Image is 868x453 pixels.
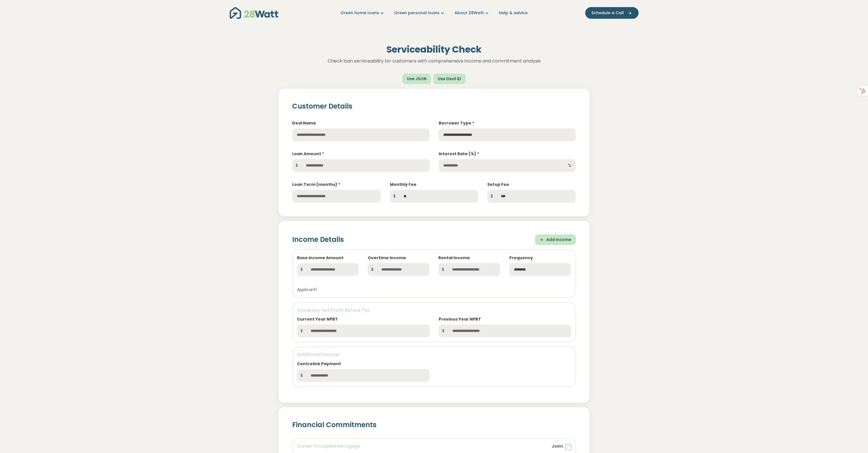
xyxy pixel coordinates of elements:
[438,255,470,261] label: Rental Income
[591,10,624,16] span: Schedule a Call
[564,159,576,172] span: %
[297,361,341,367] label: Centrelink Payment
[439,316,481,322] label: Previous Year NPBT
[487,182,509,188] label: Setup Fee
[247,44,622,55] h1: Serviceability Check
[247,57,622,65] p: Check loan serviceability for customers with comprehensive income and commitment analysis
[230,6,639,20] nav: Main navigation
[297,307,571,313] h6: Company Net Profit Before Tax
[439,120,474,126] label: Borrower Type *
[455,10,490,16] a: About 28Watt
[297,263,306,276] span: $
[297,255,344,261] label: Base Income Amount
[390,182,417,188] label: Monthly Fee
[368,255,406,261] label: Overtime Income
[297,369,306,382] span: $
[340,10,385,16] a: Green home loans
[297,352,571,358] h6: Additional Income
[292,102,576,111] h2: Customer Details
[292,236,344,244] h2: Income Details
[535,234,576,245] button: Add Income
[402,74,431,84] button: Use JSON
[292,151,324,157] label: Loan Amount *
[499,10,528,16] a: Help & advice
[585,7,639,19] button: Schedule a Call
[297,316,338,322] label: Current Year NPBT
[394,10,445,16] a: Green personal loans
[390,190,399,203] span: $
[230,7,278,19] img: 28Watt
[552,443,563,449] label: Joint
[439,325,448,337] span: $
[297,443,360,449] h6: Owner Occupied Mortgage
[292,421,576,429] h2: Financial Commitments
[840,426,868,453] iframe: Chat Widget
[297,325,306,337] span: $
[292,120,316,126] label: Deal Name
[438,263,447,276] span: $
[509,255,533,261] label: Frequency
[368,263,377,276] span: $
[297,287,317,292] small: Applicant 1
[433,74,466,84] button: Use Deal ID
[292,159,301,172] span: $
[439,151,479,157] label: Interest Rate (%) *
[487,190,496,203] span: $
[292,182,340,188] label: Loan Term (months) *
